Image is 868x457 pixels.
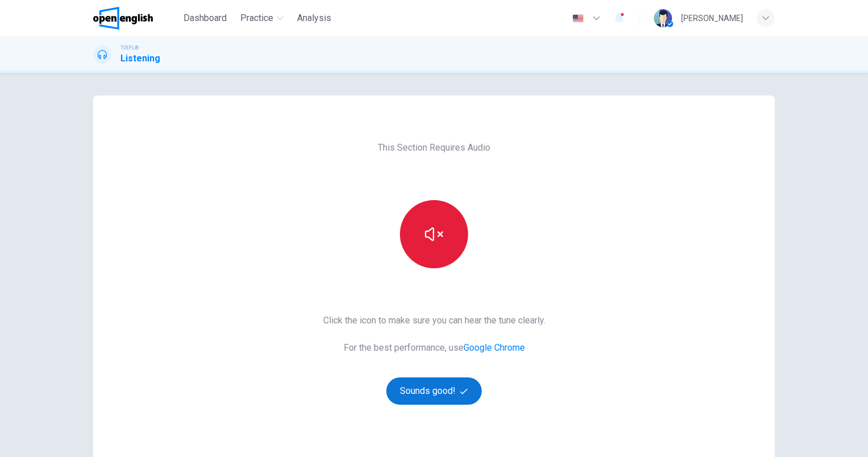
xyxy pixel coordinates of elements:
span: Click the icon to make sure you can hear the tune clearly. [323,314,545,327]
span: Practice [240,11,273,25]
a: OpenEnglish logo [93,7,179,30]
span: Analysis [297,11,331,25]
button: Dashboard [179,8,231,28]
button: Practice [236,8,288,28]
button: Analysis [293,8,336,28]
span: For the best performance, use [323,341,545,355]
a: Google Chrome [464,342,525,353]
div: [PERSON_NAME] [681,11,743,25]
img: en [571,14,585,23]
img: OpenEnglish logo [93,7,153,30]
h1: Listening [120,52,160,65]
button: Sounds good! [386,377,482,405]
span: This Section Requires Audio [378,141,490,155]
span: TOEFL® [120,44,139,52]
span: Dashboard [183,11,227,25]
img: Profile picture [654,9,672,27]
